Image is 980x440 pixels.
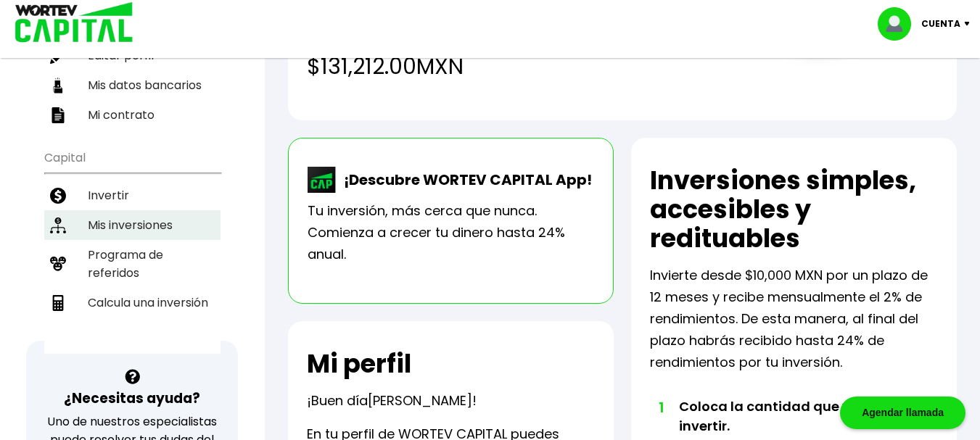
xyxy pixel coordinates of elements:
img: profile-image [878,7,921,41]
p: Cuenta [921,13,960,35]
img: wortev-capital-app-icon [308,167,337,193]
img: datos-icon.10cf9172.svg [50,78,66,94]
span: [PERSON_NAME] [368,391,472,410]
p: Invierte desde $10,000 MXN por un plazo de 12 meses y recibe mensualmente el 2% de rendimientos. ... [650,265,938,373]
a: Mi contrato [44,100,221,130]
h3: ¿Necesitas ayuda? [64,388,200,409]
h4: $131,212.00 MXN [307,50,751,83]
ul: Capital [44,141,221,354]
img: invertir-icon.b3b967d7.svg [50,188,66,204]
div: Agendar llamada [840,397,965,429]
a: Calcula una inversión [44,288,221,317]
h2: Mi perfil [307,349,411,378]
h2: Inversiones simples, accesibles y redituables [650,166,938,253]
a: Mis datos bancarios [44,70,221,100]
img: contrato-icon.f2db500c.svg [50,107,66,123]
a: Programa de referidos [44,240,221,288]
p: ¡Buen día ! [307,390,477,412]
span: 1 [657,397,664,418]
p: ¡Descubre WORTEV CAPITAL App! [337,169,592,191]
img: calculadora-icon.17d418c4.svg [50,295,66,311]
ul: Perfil [44,1,221,130]
img: recomiendanos-icon.9b8e9327.svg [50,256,66,272]
p: Tu inversión, más cerca que nunca. Comienza a crecer tu dinero hasta 24% anual. [308,200,594,265]
img: icon-down [960,22,980,26]
a: Mis inversiones [44,210,221,240]
img: inversiones-icon.6695dc30.svg [50,217,66,233]
a: Invertir [44,180,221,210]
